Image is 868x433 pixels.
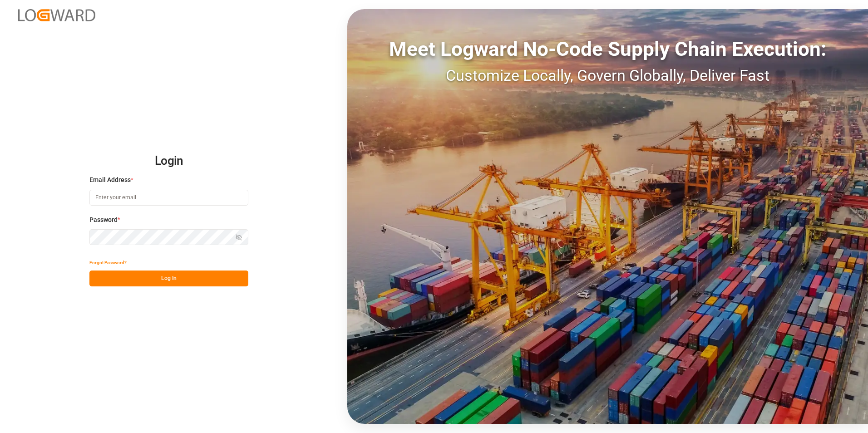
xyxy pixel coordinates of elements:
[89,255,127,271] button: Forgot Password?
[347,64,868,87] div: Customize Locally, Govern Globally, Deliver Fast
[18,9,95,21] img: Logward_new_orange.png
[89,215,118,225] span: Password
[89,175,131,185] span: Email Address
[347,34,868,64] div: Meet Logward No-Code Supply Chain Execution:
[89,190,248,206] input: Enter your email
[89,147,248,176] h2: Login
[89,271,248,286] button: Log In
